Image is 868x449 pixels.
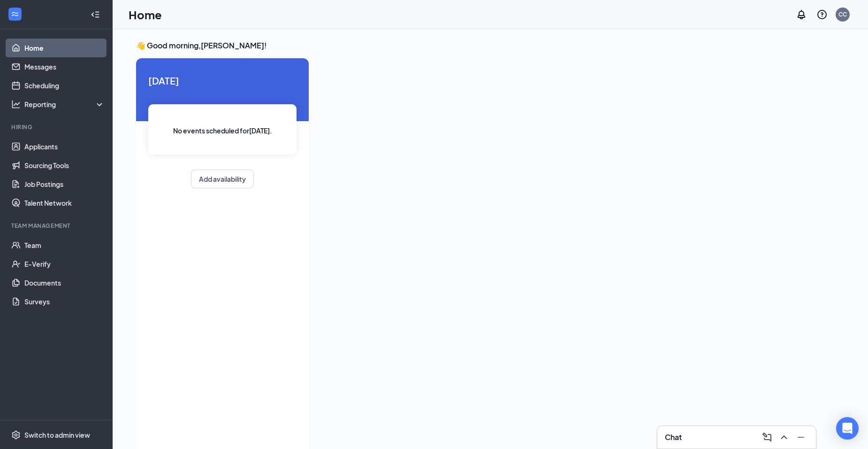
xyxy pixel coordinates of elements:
[24,292,105,311] a: Surveys
[24,137,105,156] a: Applicants
[24,236,105,255] a: Team
[24,175,105,194] a: Job Postings
[777,430,792,445] button: ChevronUp
[24,273,105,292] a: Documents
[793,430,808,445] button: Minimize
[11,100,21,109] svg: Analysis
[24,255,105,273] a: E-Verify
[24,39,105,57] a: Home
[836,417,859,440] div: Open Intercom Messenger
[665,432,682,442] h3: Chat
[838,10,847,18] div: CC
[761,432,773,443] svg: ComposeMessage
[816,9,828,20] svg: QuestionInfo
[10,9,20,19] svg: WorkstreamLogo
[129,7,162,23] h1: Home
[11,123,103,131] div: Hiring
[136,40,842,51] h3: 👋 Good morning, [PERSON_NAME] !
[24,156,105,175] a: Sourcing Tools
[778,432,790,443] svg: ChevronUp
[191,170,254,188] button: Add availability
[24,194,105,212] a: Talent Network
[24,430,90,440] div: Switch to admin view
[760,430,775,445] button: ComposeMessage
[24,76,105,95] a: Scheduling
[11,430,21,440] svg: Settings
[796,9,807,20] svg: Notifications
[11,222,103,230] div: Team Management
[173,125,272,136] span: No events scheduled for [DATE] .
[91,10,100,19] svg: Collapse
[148,73,297,88] span: [DATE]
[24,57,105,76] a: Messages
[795,432,807,443] svg: Minimize
[24,100,105,109] div: Reporting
